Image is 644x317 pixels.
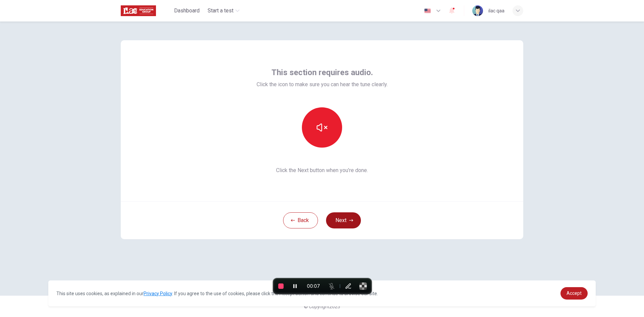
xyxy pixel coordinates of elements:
span: This site uses cookies, as explained in our . If you agree to the use of cookies, please click th... [56,291,378,296]
button: Next [326,212,361,228]
span: Click the Next button when you’re done. [257,166,388,174]
span: Click the icon to make sure you can hear the tune clearly. [257,81,388,89]
img: ILAC logo [121,4,156,17]
div: cookieconsent [48,280,596,306]
a: Privacy Policy [144,291,172,296]
button: Dashboard [171,5,202,17]
span: Accept [567,290,582,296]
span: Dashboard [174,7,200,15]
span: Start a test [208,7,233,15]
img: Profile picture [472,5,483,16]
span: © Copyright 2025 [304,304,340,309]
a: ILAC logo [121,4,171,17]
img: en [423,8,432,13]
a: dismiss cookie message [560,287,588,300]
span: This section requires audio. [271,67,373,78]
div: ilac qaa [488,7,504,15]
button: Back [283,212,318,228]
button: Start a test [205,5,242,17]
